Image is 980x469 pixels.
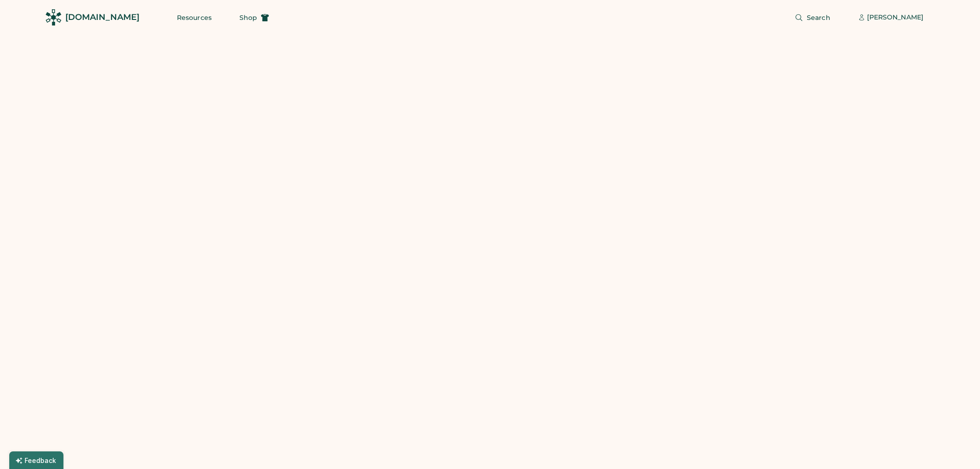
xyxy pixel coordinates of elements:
[166,8,223,27] button: Resources
[228,8,280,27] button: Shop
[479,220,501,243] img: yH5BAEAAAAALAAAAAABAAEAAAIBRAA7
[807,14,830,21] span: Search
[65,12,139,23] div: [DOMAIN_NAME]
[784,8,842,27] button: Search
[45,9,62,25] img: Rendered Logo - Screens
[239,14,257,21] span: Shop
[867,13,923,22] div: [PERSON_NAME]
